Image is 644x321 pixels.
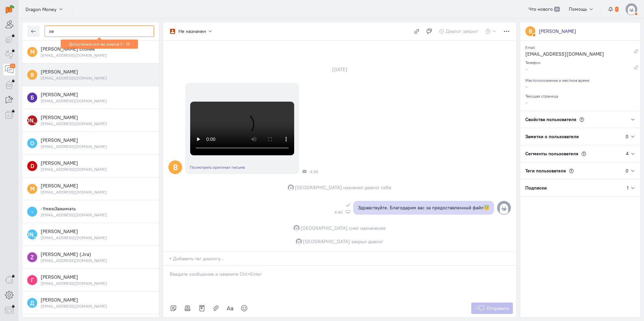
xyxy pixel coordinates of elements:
[22,3,67,15] button: Dragon Money
[41,303,107,309] small: evilwinnie544@gmail.com
[41,212,107,218] small: lakaevibragim28@gmail.com
[525,3,563,15] a: Что нового 39
[520,128,626,145] div: Заметки о пользователе
[190,165,245,170] a: Посмотреть оригинал письма
[301,225,348,231] span: [GEOGRAPHIC_DATA]
[525,116,576,122] span: Свойства пользователя
[30,48,35,55] text: М
[41,92,78,98] span: Богдан Гусельников
[41,52,107,58] small: veseliy_slonik@mail.ru
[30,299,34,306] text: Д
[334,210,342,215] span: 4:40
[295,184,342,191] span: [GEOGRAPHIC_DATA]
[30,140,34,147] text: О
[173,162,178,172] text: В
[31,71,34,78] text: В
[6,5,14,13] img: carrot-quest.svg
[529,6,553,12] span: Что нового
[343,184,391,191] span: назначил диалог себе
[41,258,107,263] small: jira@softswiss-service.com
[10,117,54,124] text: [PERSON_NAME]
[41,274,78,280] span: Гирейхан Усбанов
[25,6,56,13] span: Dragon Money
[166,25,216,37] button: Не назначен
[351,238,383,245] span: закрыл диалог
[41,251,91,257] span: Zurab Khutsishvili (Jira)
[31,276,34,283] text: Г
[565,3,598,15] button: Помощь
[435,25,482,37] button: Диалог закрыт
[41,137,78,143] span: Олег
[31,254,34,261] text: Z
[10,64,15,68] div: 22
[41,121,107,126] small: pohuiebashtak757@icloud.com
[349,225,386,231] span: снял назначение
[325,65,355,74] div: [DATE]
[358,204,489,211] p: Здравствуйте. Благодарим вас за предоставленный файл😇
[41,166,107,172] small: dn3741422@gmail.com
[178,28,206,35] div: Не назначен
[31,94,34,101] text: Б
[41,235,107,240] small: kirya2fink@gmail.com
[31,162,34,169] text: D
[446,28,478,34] span: Диалог закрыт
[41,75,107,81] small: xekgakop12@gmail.com
[626,167,629,174] div: 0
[41,46,95,52] span: миша слоник
[45,25,154,37] input: Поиск по имени, почте, телефону
[310,169,318,174] span: 4:34
[615,7,619,12] span: 1
[569,6,587,12] span: Помощь
[41,206,76,212] span: -УмеюЗажимать
[525,99,528,105] span: –
[41,98,107,104] small: b0gdan.guselnickov@yandex.ru
[41,228,78,234] span: Кирилл Финк
[303,169,307,173] div: Почта
[525,58,540,65] small: Телефон
[41,280,107,286] small: usbanov.g9679@gmail.com
[525,168,566,174] span: Теги пользователя
[3,64,15,75] a: 22
[627,184,629,191] div: 1
[41,160,78,166] span: Dima Nikitin
[303,238,350,245] span: [GEOGRAPHIC_DATA]
[604,3,622,15] button: 1
[525,92,635,99] div: Текущая страница
[525,76,635,83] div: Местоположение и местное время
[346,210,350,214] div: Веб-панель
[626,3,637,15] img: default-v4.png
[31,208,34,215] text: -
[529,28,532,35] text: В
[554,7,560,12] span: 39
[41,144,107,149] small: lukent780@gmail.com
[41,114,78,120] span: Кирилл Матюшичев
[525,151,578,157] span: Сегменты пользователя
[41,297,78,303] span: Дмитрий Кушнерук
[525,43,535,50] small: Email
[539,28,576,35] div: [PERSON_NAME]
[487,305,509,311] span: Отправить
[626,150,629,157] div: 4
[10,231,54,238] text: [PERSON_NAME]
[626,133,629,140] div: 0
[525,66,634,74] div: –
[41,183,78,189] span: Maria Lis
[525,84,528,90] span: –
[471,303,513,314] button: Отправить
[41,69,78,75] span: Влад Слащев
[520,179,627,196] div: Подписки
[525,51,634,59] div: [EMAIL_ADDRESS][DOMAIN_NAME]
[30,185,35,192] text: M
[61,40,138,49] div: Допустимое кол-во знаков 3 - 15
[41,189,107,195] small: mf8443474@gmail.com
